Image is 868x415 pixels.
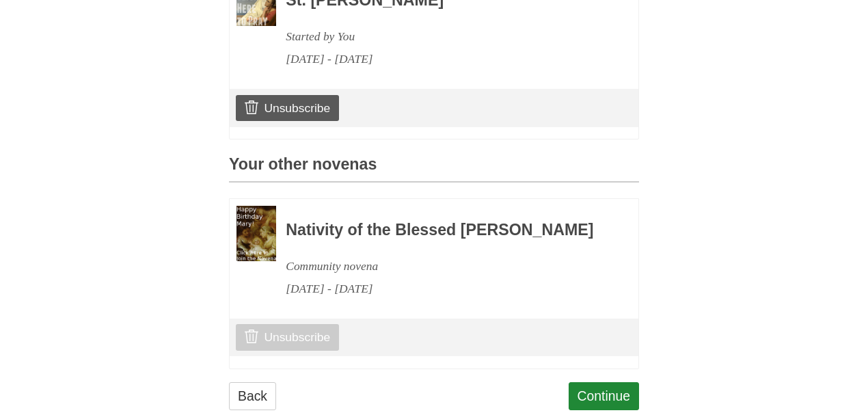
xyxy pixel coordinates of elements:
[286,25,601,48] div: Started by You
[286,278,601,300] div: [DATE] - [DATE]
[286,222,601,239] h3: Nativity of the Blessed [PERSON_NAME]
[286,48,601,70] div: [DATE] - [DATE]
[236,95,339,121] a: Unsubscribe
[229,156,639,183] h3: Your other novenas
[569,382,640,410] a: Continue
[236,206,276,262] img: Novena image
[236,324,339,350] a: Unsubscribe
[229,382,276,410] a: Back
[286,255,601,278] div: Community novena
